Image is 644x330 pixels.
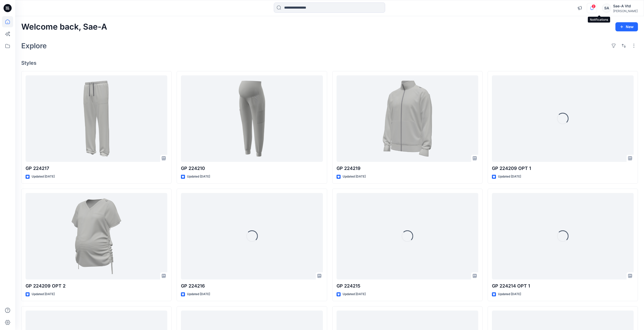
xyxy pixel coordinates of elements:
div: SA [602,4,611,13]
p: GP 224219 [337,165,478,172]
h2: Welcome back, Sae-A [21,22,107,32]
a: GP 224217 [26,75,167,162]
p: Updated [DATE] [187,174,210,179]
div: [PERSON_NAME] [613,9,638,13]
p: Updated [DATE] [498,174,521,179]
div: Sae-A Vtd [613,3,638,9]
a: GP 224209 OPT 2 [26,193,167,280]
span: 2 [592,4,596,8]
p: GP 224209 OPT 2 [26,282,167,290]
h2: Explore [21,42,47,50]
a: GP 224210 [181,75,323,162]
p: Updated [DATE] [498,292,521,297]
p: GP 224209 OPT 1 [492,165,634,172]
p: GP 224217 [26,165,167,172]
p: GP 224216 [181,282,323,290]
p: Updated [DATE] [187,292,210,297]
p: GP 224210 [181,165,323,172]
button: New [615,22,638,31]
p: Updated [DATE] [343,174,366,179]
p: Updated [DATE] [343,292,366,297]
p: Updated [DATE] [32,174,55,179]
p: GP 224215 [337,282,478,290]
p: Updated [DATE] [32,292,55,297]
h4: Styles [21,60,638,66]
a: GP 224219 [337,75,478,162]
p: GP 224214 OPT 1 [492,282,634,290]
